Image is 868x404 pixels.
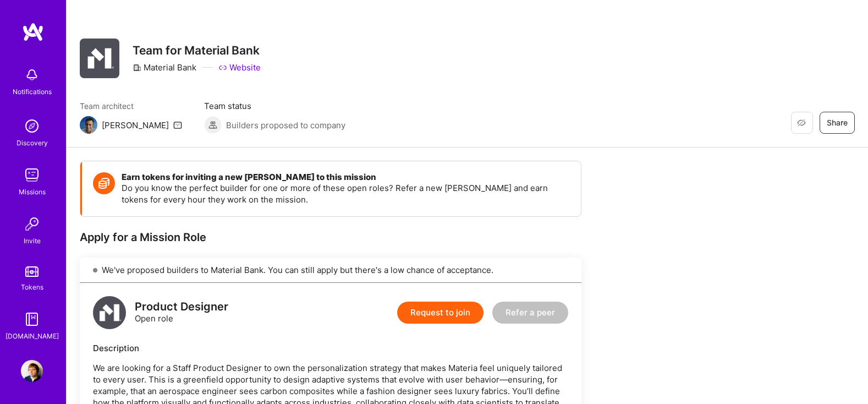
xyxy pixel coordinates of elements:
i: icon Mail [173,121,182,129]
button: Share [820,112,855,134]
img: Invite [21,213,43,235]
div: Description [93,342,568,354]
img: tokens [25,266,39,277]
i: icon EyeClosed [797,118,806,127]
div: [DOMAIN_NAME] [6,330,59,342]
img: logo [22,22,44,42]
img: guide book [21,308,43,330]
span: Share [827,117,848,128]
div: We've proposed builders to Material Bank. You can still apply but there's a low chance of accepta... [80,258,581,283]
div: Missions [19,186,46,198]
div: Material Bank [133,62,196,73]
span: Team architect [80,100,182,112]
span: Team status [204,100,345,112]
div: Tokens [21,281,43,293]
p: Do you know the perfect builder for one or more of these open roles? Refer a new [PERSON_NAME] an... [122,182,570,205]
div: Discovery [17,137,48,149]
div: Apply for a Mission Role [80,230,581,244]
img: Token icon [93,172,115,194]
img: teamwork [21,164,43,186]
div: Invite [24,235,41,247]
img: logo [93,296,126,329]
img: bell [21,64,43,86]
img: Builders proposed to company [204,116,222,134]
button: Refer a peer [492,302,568,324]
img: Team Architect [80,116,97,134]
div: Notifications [13,86,52,97]
a: Website [218,62,261,73]
div: Product Designer [135,301,228,313]
h4: Earn tokens for inviting a new [PERSON_NAME] to this mission [122,172,570,182]
span: Builders proposed to company [226,119,345,131]
img: discovery [21,115,43,137]
div: Open role [135,301,228,324]
img: Company Logo [80,39,119,78]
img: User Avatar [21,360,43,382]
div: [PERSON_NAME] [102,119,169,131]
i: icon CompanyGray [133,63,141,72]
a: User Avatar [18,360,46,382]
button: Request to join [397,302,484,324]
h3: Team for Material Bank [133,43,261,57]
